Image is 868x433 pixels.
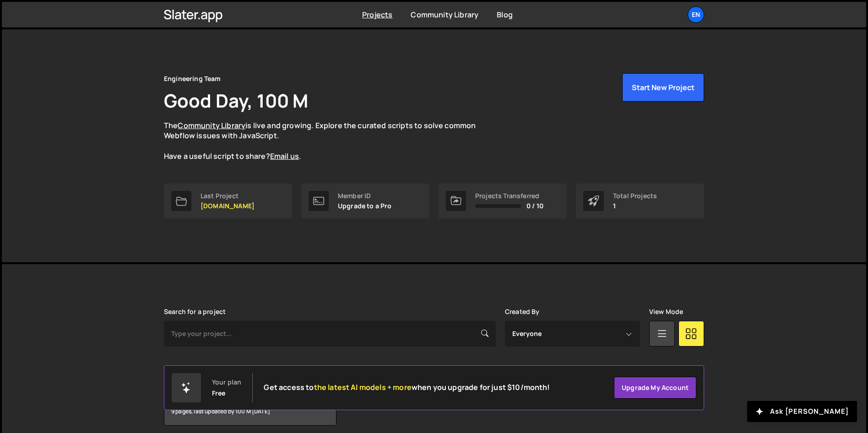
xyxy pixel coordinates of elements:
label: Search for a project [164,308,226,315]
a: Last Project [DOMAIN_NAME] [164,184,292,218]
a: Upgrade my account [614,377,696,399]
div: Free [212,390,226,397]
a: Email us [270,151,299,161]
span: the latest AI models + more [314,382,412,392]
p: Upgrade to a Pro [338,202,392,210]
div: Total Projects [613,192,657,200]
div: Projects Transferred [475,192,543,200]
p: The is live and growing. Explore the curated scripts to solve common Webflow issues with JavaScri... [164,120,494,162]
p: 1 [613,202,657,210]
div: Member ID [338,192,392,200]
label: View Mode [649,308,683,315]
div: Last Project [201,192,255,200]
label: Created By [505,308,540,315]
span: 0 / 10 [526,202,543,210]
a: Projects [362,10,392,20]
a: Community Library [178,120,245,130]
input: Type your project... [164,321,496,346]
a: Community Library [411,10,478,20]
h1: Good Day, 100 M [164,88,308,113]
div: Engineering Team [164,73,221,84]
button: Ask [PERSON_NAME] [747,401,857,422]
div: Your plan [212,379,241,386]
div: 9 pages, last updated by 100 M [DATE] [164,398,336,425]
h2: Get access to when you upgrade for just $10/month! [264,383,550,392]
button: Start New Project [622,73,704,102]
a: Blog [497,10,513,20]
p: [DOMAIN_NAME] [201,202,255,210]
a: En [688,6,704,23]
